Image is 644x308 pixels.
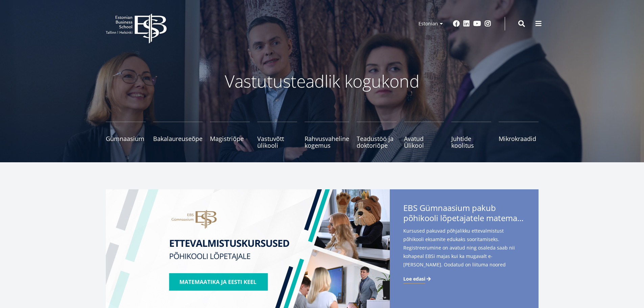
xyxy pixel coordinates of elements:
a: Gümnaasium [106,122,146,149]
a: Teadustöö ja doktoriõpe [357,122,397,149]
span: Rahvusvaheline kogemus [305,135,349,149]
a: Loe edasi [403,276,432,282]
span: Mikrokraadid [499,135,539,142]
span: Avatud Ülikool [404,135,444,149]
a: Linkedin [463,20,470,27]
span: Vastuvõtt ülikooli [257,135,297,149]
a: Bakalaureuseõpe [153,122,202,149]
a: Rahvusvaheline kogemus [305,122,349,149]
a: Mikrokraadid [499,122,539,149]
a: Avatud Ülikool [404,122,444,149]
a: Facebook [453,20,460,27]
span: Magistriõpe [210,135,250,142]
span: Bakalaureuseõpe [153,135,202,142]
a: Magistriõpe [210,122,250,149]
span: Kursused pakuvad põhjalikku ettevalmistust põhikooli eksamite edukaks sooritamiseks. Registreerum... [403,227,525,280]
a: Vastuvõtt ülikooli [257,122,297,149]
span: Loe edasi [403,276,425,282]
a: Juhtide koolitus [451,122,491,149]
span: Juhtide koolitus [451,135,491,149]
span: EBS Gümnaasium pakub [403,203,525,225]
a: Youtube [473,20,481,27]
span: põhikooli lõpetajatele matemaatika- ja eesti keele kursuseid [403,213,525,223]
p: Vastutusteadlik kogukond [143,71,501,91]
span: Teadustöö ja doktoriõpe [357,135,397,149]
span: Gümnaasium [106,135,146,142]
a: Instagram [484,20,491,27]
